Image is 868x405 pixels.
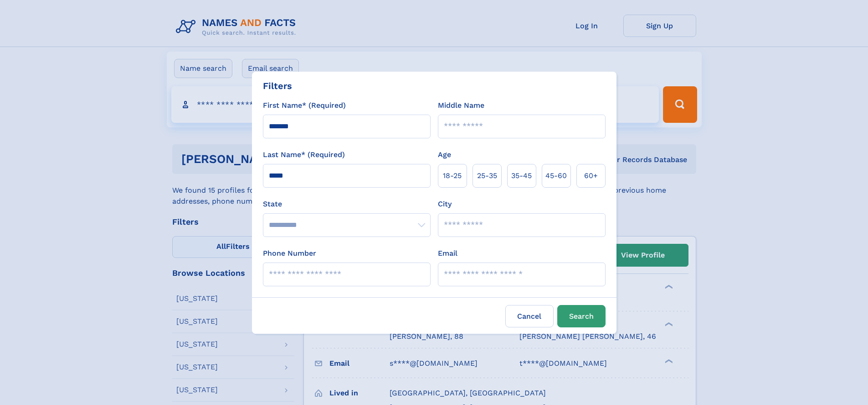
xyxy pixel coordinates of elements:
[263,248,316,259] label: Phone Number
[438,149,451,160] label: Age
[584,170,598,181] span: 60+
[438,199,452,210] label: City
[263,100,346,111] label: First Name* (Required)
[263,199,431,210] label: State
[505,305,554,327] label: Cancel
[263,79,292,93] div: Filters
[443,170,462,181] span: 18‑25
[557,305,606,327] button: Search
[263,149,345,160] label: Last Name* (Required)
[545,170,567,181] span: 45‑60
[511,170,532,181] span: 35‑45
[477,170,497,181] span: 25‑35
[438,100,484,111] label: Middle Name
[438,248,457,259] label: Email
